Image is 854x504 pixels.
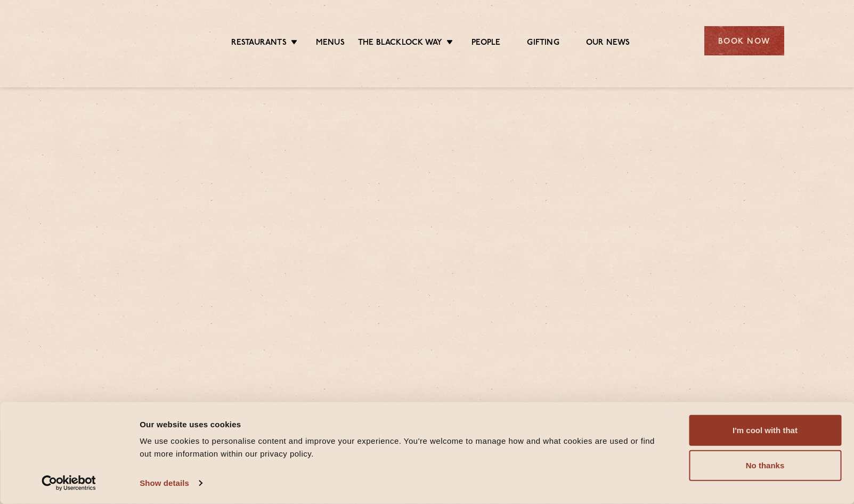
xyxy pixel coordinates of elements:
[140,435,665,460] div: We use cookies to personalise content and improve your experience. You're welcome to manage how a...
[140,418,665,430] div: Our website uses cookies
[586,38,630,50] a: Our News
[70,10,162,71] img: svg%3E
[140,475,201,491] a: Show details
[231,38,287,50] a: Restaurants
[689,450,841,481] button: No thanks
[471,38,500,50] a: People
[527,38,559,50] a: Gifting
[22,475,116,491] a: Usercentrics Cookiebot - opens in a new window
[358,38,442,50] a: The Blacklock Way
[689,415,841,446] button: I'm cool with that
[316,38,345,50] a: Menus
[704,26,784,55] div: Book Now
